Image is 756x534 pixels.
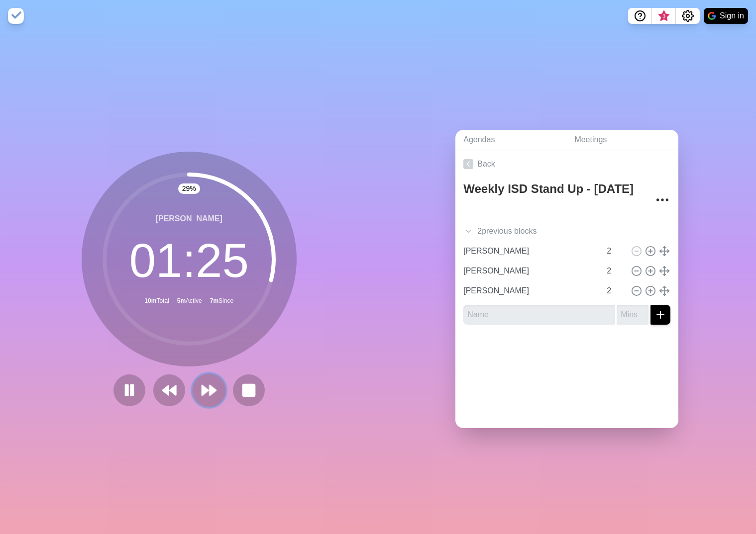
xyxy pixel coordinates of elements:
[660,12,668,20] span: 3
[533,225,537,237] span: s
[652,8,676,24] button: What’s new
[455,150,678,178] a: Back
[704,8,748,24] button: Sign in
[676,8,700,24] button: Settings
[455,221,678,241] div: 2 previous block
[603,261,627,281] input: Mins
[708,12,716,20] img: google logo
[459,261,601,281] input: Name
[628,8,652,24] button: Help
[603,241,627,261] input: Mins
[459,281,601,301] input: Name
[617,305,648,325] input: Mins
[603,281,627,301] input: Mins
[652,190,672,210] button: More
[8,8,24,24] img: timeblocks logo
[463,305,615,325] input: Name
[459,241,601,261] input: Name
[455,130,566,150] a: Agendas
[566,130,678,150] a: Meetings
